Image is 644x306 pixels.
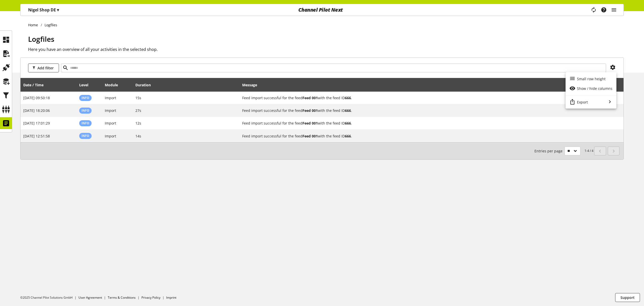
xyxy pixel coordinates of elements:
b: 666 [345,134,351,138]
b: Feed 001 [302,121,318,126]
span: ▾ [57,7,59,13]
span: 27s [135,108,141,113]
h2: Feed import successful for the feed Feed 001 with the feed ID 666. [242,133,611,139]
span: Small row height [577,76,606,81]
span: Import [105,95,116,100]
a: Terms & Conditions [108,295,136,300]
span: 15s [135,95,141,100]
span: Support [620,295,635,300]
nav: main navigation [20,4,624,16]
span: Import [105,121,116,126]
b: 666 [345,108,351,113]
button: Add filter [28,64,59,72]
b: Feed 001 [302,134,318,138]
a: Imprint [166,295,176,300]
span: [DATE] 12:51:58 [23,134,50,138]
span: Info [81,96,89,100]
b: Feed 001 [302,95,318,100]
span: Import [105,108,116,113]
a: Privacy Policy [141,295,160,300]
small: 1-4 / 4 [534,147,593,155]
span: Logfiles [28,34,54,44]
h2: Feed import successful for the feed Feed 001 with the feed ID 666. [242,108,611,113]
span: Export [577,99,588,105]
span: Show / hide columns [577,86,612,91]
button: Support [615,293,640,302]
a: Home [28,22,41,28]
div: Message [242,80,621,90]
h2: Feed import successful for the feed Feed 001 with the feed ID 666. [242,120,611,126]
span: 12s [135,121,141,126]
span: [DATE] 09:50:18 [23,95,50,100]
li: ©2025 Channel Pilot Solutions GmbH [20,295,78,300]
div: Level [79,82,93,88]
div: Date / Time [23,82,49,88]
span: Add filter [37,65,54,71]
span: Info [81,108,89,113]
span: [DATE] 18:20:06 [23,108,50,113]
h2: Here you have an overview of all your activities in the selected shop. [28,46,624,52]
span: Info [81,121,89,125]
div: Module [105,82,123,88]
h2: Feed import successful for the feed Feed 001 with the feed ID 666. [242,95,611,100]
span: Info [81,134,89,138]
span: [DATE] 17:01:29 [23,121,50,126]
div: Duration [135,82,156,88]
p: Nigel Shop DE [28,7,59,13]
span: Entries per page [534,148,565,154]
b: 666 [345,121,351,126]
span: 14s [135,134,141,138]
a: User Agreement [78,295,102,300]
b: 666 [345,95,351,100]
span: Import [105,134,116,138]
b: Feed 001 [302,108,318,113]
